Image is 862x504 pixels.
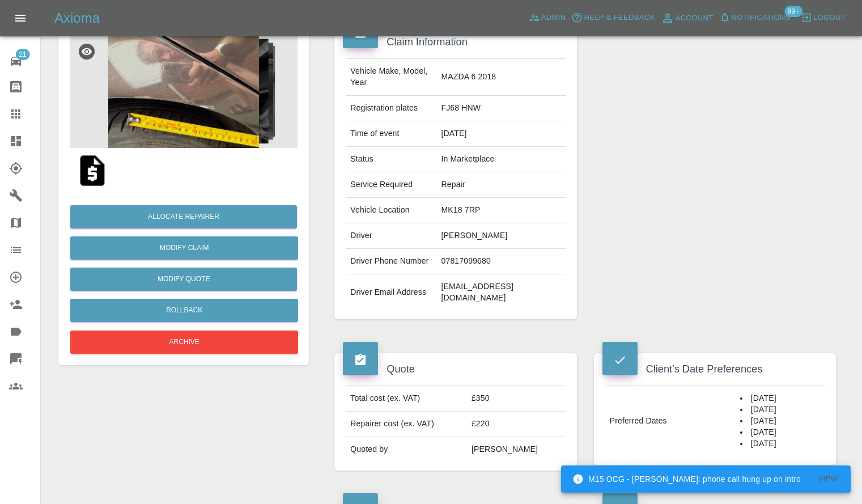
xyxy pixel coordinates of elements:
button: Notifications [716,9,793,27]
button: Archive [70,331,298,354]
button: Modify Quote [70,268,297,291]
td: Vehicle Location [346,198,436,223]
td: Repairer cost (ex. VAT) [346,412,467,437]
td: 07817099680 [437,249,566,274]
div: M15 OCG - [PERSON_NAME]: phone call hung up on intro [572,469,801,489]
button: Allocate Repairer [70,205,297,228]
td: FJ68 HNW [437,96,566,121]
li: [DATE] [740,416,820,427]
button: Open drawer [7,5,34,32]
td: Time of event [346,121,436,147]
span: Logout [813,11,846,24]
h4: Claim Information [343,35,568,50]
img: qt_1RzvI9A4aDea5wMjgSuOqhfY [74,153,111,189]
td: Quoted by [346,437,467,462]
td: In Marketplace [437,147,566,172]
td: Vehicle Make, Model, Year [346,59,436,96]
td: Driver Email Address [346,274,436,311]
span: Help & Feedback [584,11,655,24]
span: Account [676,12,714,25]
button: Rollback [70,299,298,322]
td: Driver [346,223,436,249]
h4: Quote [343,362,568,377]
td: £220 [467,412,566,437]
td: [PERSON_NAME] [467,437,566,462]
span: 21 [15,49,29,60]
span: Admin [541,11,566,24]
button: Logout [798,9,848,27]
td: [PERSON_NAME] [437,223,566,249]
td: MK18 7RP [437,198,566,223]
td: [DATE] [437,121,566,147]
td: Driver Phone Number [346,249,436,274]
td: Status [346,147,436,172]
li: [DATE] [740,427,820,438]
a: Account [658,9,716,27]
img: 81aeaee5-c1d8-4d9a-926b-b546fa56f41c [70,35,298,148]
td: Repair [437,172,566,198]
td: Total cost (ex. VAT) [346,386,467,412]
h5: Axioma [54,9,100,27]
li: [DATE] [740,393,820,404]
td: [EMAIL_ADDRESS][DOMAIN_NAME] [437,274,566,311]
li: [DATE] [740,438,820,450]
h4: Client's Date Preferences [602,362,827,377]
li: [DATE] [740,404,820,416]
button: Help & Feedback [568,9,657,27]
button: View [810,471,846,488]
span: 99+ [784,6,802,17]
td: £350 [467,386,566,412]
a: Admin [526,9,569,27]
td: Registration plates [346,96,436,121]
td: Preferred Dates [605,386,736,456]
td: MAZDA 6 2018 [437,59,566,96]
td: Service Required [346,172,436,198]
span: Notifications [732,11,791,24]
a: Modify Claim [70,236,298,260]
